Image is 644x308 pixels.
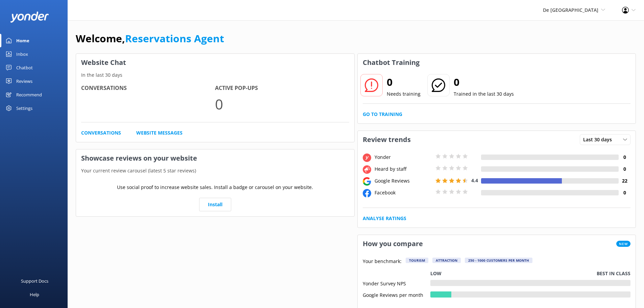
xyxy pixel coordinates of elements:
span: Last 30 days [583,136,616,143]
p: Needs training [387,90,421,98]
p: Low [430,270,442,277]
p: In the last 30 days [76,71,354,79]
h4: 0 [619,189,630,196]
div: Yonder Survey NPS [363,280,430,286]
div: Support Docs [21,274,48,288]
div: Recommend [16,88,42,101]
a: Website Messages [136,129,183,137]
h4: 22 [619,177,630,185]
h4: 0 [619,165,630,173]
h3: Website Chat [76,54,354,71]
div: Attraction [432,258,461,263]
p: Your benchmark: [363,258,402,266]
h3: How you compare [358,235,428,253]
div: Help [30,288,39,301]
span: De [GEOGRAPHIC_DATA] [543,7,598,13]
a: Install [199,198,231,211]
div: Google Reviews per month [363,291,430,298]
p: Best in class [597,270,630,277]
p: Use social proof to increase website sales. Install a badge or carousel on your website. [117,184,313,191]
div: Google Reviews [373,177,434,185]
div: Home [16,34,29,47]
p: 0 [215,93,349,115]
div: Settings [16,101,32,115]
h4: Conversations [81,84,215,93]
h4: Active Pop-ups [215,84,349,93]
div: Inbox [16,47,28,61]
a: Reservations Agent [125,31,224,45]
h3: Chatbot Training [358,54,425,71]
h3: Review trends [358,131,416,148]
p: Your current review carousel (latest 5 star reviews) [76,167,354,174]
div: Heard by staff [373,165,434,173]
div: Yonder [373,153,434,161]
h1: Welcome, [76,30,224,47]
img: yonder-white-logo.png [10,11,49,23]
a: Analyse Ratings [363,215,406,222]
div: Chatbot [16,61,33,74]
a: Go to Training [363,111,402,118]
h4: 0 [619,153,630,161]
h2: 0 [387,74,421,90]
span: New [616,241,630,247]
p: Trained in the last 30 days [454,90,514,98]
h3: Showcase reviews on your website [76,149,354,167]
div: Reviews [16,74,32,88]
span: 4.4 [471,177,478,184]
div: Tourism [406,258,428,263]
h2: 0 [454,74,514,90]
div: 250 - 1000 customers per month [465,258,532,263]
a: Conversations [81,129,121,137]
div: Facebook [373,189,434,196]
